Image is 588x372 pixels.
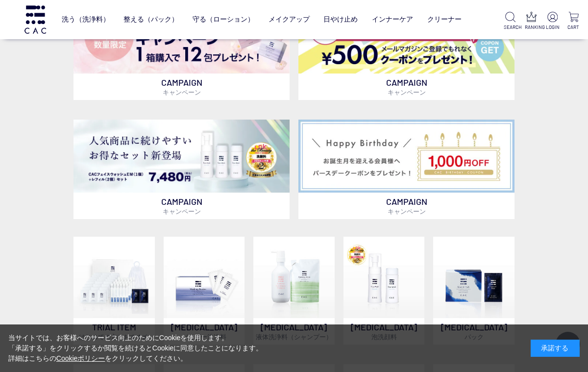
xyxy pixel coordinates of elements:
[343,318,425,345] p: [MEDICAL_DATA]
[531,340,580,357] div: 承諾する
[567,24,580,31] p: CART
[253,237,335,345] a: [MEDICAL_DATA]液体洗浄料（シャンプー）
[62,8,110,31] a: 洗う（洗浄料）
[323,8,358,31] a: 日やけ止め
[298,120,514,193] img: バースデークーポン
[504,24,517,31] p: SEARCH
[427,8,462,31] a: クリーナー
[525,24,538,31] p: RANKING
[56,354,105,362] a: Cookieポリシー
[298,74,514,100] p: CAMPAIGN
[73,318,155,345] p: TRIAL ITEM
[372,8,413,31] a: インナーケア
[164,237,245,345] a: [MEDICAL_DATA]パウダー洗浄料
[388,88,426,96] span: キャンペーン
[433,318,514,345] p: [MEDICAL_DATA]
[73,120,290,220] a: フェイスウォッシュ＋レフィル2個セット フェイスウォッシュ＋レフィル2個セット CAMPAIGNキャンペーン
[388,207,426,215] span: キャンペーン
[269,8,310,31] a: メイクアップ
[343,237,425,345] a: 泡洗顔料 [MEDICAL_DATA]泡洗顔料
[164,318,245,345] p: [MEDICAL_DATA]
[253,318,335,345] p: [MEDICAL_DATA]
[163,88,201,96] span: キャンペーン
[73,237,155,318] img: トライアルセット
[163,207,201,215] span: キャンペーン
[567,12,580,31] a: CART
[123,8,178,31] a: 整える（パック）
[73,193,290,219] p: CAMPAIGN
[546,12,559,31] a: LOGIN
[8,333,263,364] div: 当サイトでは、お客様へのサービス向上のためにCookieを使用します。 「承諾する」をクリックするか閲覧を続けるとCookieに同意したことになります。 詳細はこちらの をクリックしてください。
[343,237,425,318] img: 泡洗顔料
[73,74,290,100] p: CAMPAIGN
[298,120,514,219] a: バースデークーポン バースデークーポン CAMPAIGNキャンペーン
[73,120,290,193] img: フェイスウォッシュ＋レフィル2個セット
[546,24,559,31] p: LOGIN
[193,8,254,31] a: 守る（ローション）
[73,237,155,345] a: トライアルセット TRIAL ITEMはじめての方におすすめ
[525,12,538,31] a: RANKING
[504,12,517,31] a: SEARCH
[298,193,514,219] p: CAMPAIGN
[433,237,514,345] a: [MEDICAL_DATA]パック
[23,5,48,33] img: logo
